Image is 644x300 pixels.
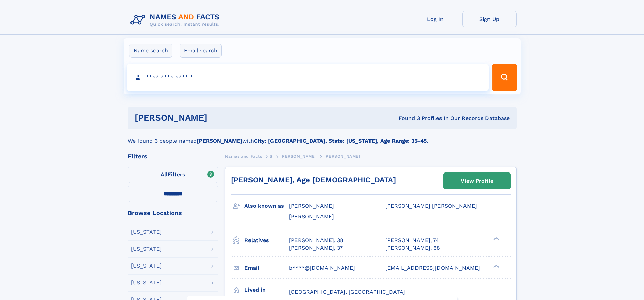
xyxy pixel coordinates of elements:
[408,11,462,27] a: Log In
[492,64,517,91] button: Search Button
[128,167,218,183] label: Filters
[131,263,162,269] div: [US_STATE]
[385,264,480,271] span: [EMAIL_ADDRESS][DOMAIN_NAME]
[324,154,360,159] span: [PERSON_NAME]
[444,173,510,189] a: View Profile
[492,264,500,268] div: ❯
[180,44,222,58] label: Email search
[462,11,517,27] a: Sign Up
[161,171,168,178] span: All
[128,11,225,29] img: Logo Names and Facts
[289,203,334,209] span: [PERSON_NAME]
[131,229,162,235] div: [US_STATE]
[129,44,172,58] label: Name search
[131,246,162,252] div: [US_STATE]
[385,203,477,209] span: [PERSON_NAME] [PERSON_NAME]
[128,129,517,145] div: We found 3 people named with .
[385,237,439,244] a: [PERSON_NAME], 74
[270,154,273,159] span: S
[270,152,273,160] a: S
[128,210,218,216] div: Browse Locations
[385,244,440,252] a: [PERSON_NAME], 68
[280,152,316,160] a: [PERSON_NAME]
[244,262,289,274] h3: Email
[289,237,343,244] a: [PERSON_NAME], 38
[492,236,500,241] div: ❯
[244,200,289,212] h3: Also known as
[289,213,334,220] span: [PERSON_NAME]
[303,115,510,122] div: Found 3 Profiles In Our Records Database
[280,154,316,159] span: [PERSON_NAME]
[128,153,218,159] div: Filters
[225,152,262,160] a: Names and Facts
[127,64,489,91] input: search input
[244,284,289,296] h3: Lived in
[135,114,303,122] h1: [PERSON_NAME]
[254,138,427,144] b: City: [GEOGRAPHIC_DATA], State: [US_STATE], Age Range: 35-45
[461,173,493,189] div: View Profile
[289,289,405,295] span: [GEOGRAPHIC_DATA], [GEOGRAPHIC_DATA]
[131,280,162,285] div: [US_STATE]
[244,235,289,246] h3: Relatives
[197,138,242,144] b: [PERSON_NAME]
[289,244,343,252] a: [PERSON_NAME], 37
[231,176,396,184] a: [PERSON_NAME], Age [DEMOGRAPHIC_DATA]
